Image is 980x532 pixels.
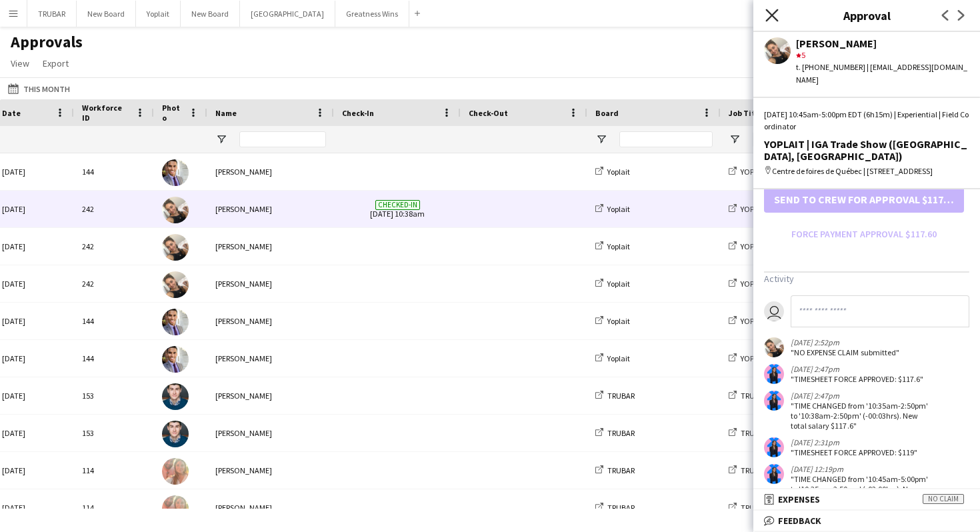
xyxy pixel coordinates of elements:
[778,515,821,527] span: Feedback
[791,437,917,447] div: [DATE] 2:31pm
[74,340,154,377] div: 144
[11,57,29,69] span: View
[764,391,784,411] app-user-avatar: Laurence Pare
[791,401,928,431] div: "TIME CHANGED from '10:35am-2:50pm' to '10:38am-2:50pm' (-00:03hrs). New total salary $117.6"
[796,61,969,85] div: t. [PHONE_NUMBER] | [EMAIL_ADDRESS][DOMAIN_NAME]
[207,452,334,489] div: [PERSON_NAME]
[162,346,189,373] img: Marvin Lara
[791,347,899,357] div: "NO EXPENSE CLAIM submitted"
[136,1,181,27] button: Yoplait
[607,167,630,177] span: Yoplait
[741,503,848,513] span: TRUBAR ([GEOGRAPHIC_DATA])
[791,337,899,347] div: [DATE] 2:52pm
[181,1,240,27] button: New Board
[162,383,189,410] img: George Haralabaopoulos
[607,391,635,401] span: TRUBAR
[207,265,334,302] div: [PERSON_NAME]
[5,81,73,97] button: This Month
[595,167,630,177] a: Yoplait
[741,465,848,475] span: TRUBAR ([GEOGRAPHIC_DATA])
[619,131,713,147] input: Board Filter Input
[607,316,630,326] span: Yoplait
[239,131,326,147] input: Name Filter Input
[753,489,980,509] mat-expansion-panel-header: ExpensesNo claim
[74,191,154,227] div: 242
[207,153,334,190] div: [PERSON_NAME]
[77,1,136,27] button: New Board
[215,133,227,145] button: Open Filter Menu
[74,452,154,489] div: 114
[741,391,848,401] span: TRUBAR ([GEOGRAPHIC_DATA])
[607,241,630,251] span: Yoplait
[607,465,635,475] span: TRUBAR
[207,415,334,451] div: [PERSON_NAME]
[595,503,635,513] a: TRUBAR
[796,49,969,61] div: 5
[764,138,969,162] div: YOPLAIT | IGA Trade Show ([GEOGRAPHIC_DATA], [GEOGRAPHIC_DATA])
[5,55,35,72] a: View
[375,200,420,210] span: Checked-in
[469,108,508,118] span: Check-Out
[607,279,630,289] span: Yoplait
[764,273,969,285] h3: Activity
[162,159,189,186] img: Marvin Lara
[595,316,630,326] a: Yoplait
[595,465,635,475] a: TRUBAR
[729,391,848,401] a: TRUBAR ([GEOGRAPHIC_DATA])
[162,103,183,123] span: Photo
[764,364,784,384] app-user-avatar: Laurence Pare
[240,1,335,27] button: [GEOGRAPHIC_DATA]
[74,415,154,451] div: 153
[74,489,154,526] div: 114
[741,428,848,438] span: TRUBAR ([GEOGRAPHIC_DATA])
[764,337,784,357] app-user-avatar: Alexandra Simard
[215,108,237,118] span: Name
[791,464,928,474] div: [DATE] 12:19pm
[207,340,334,377] div: [PERSON_NAME]
[207,489,334,526] div: [PERSON_NAME]
[791,447,917,457] div: "TIMESHEET FORCE APPROVED: $119"
[764,464,784,484] app-user-avatar: Laurence Pare
[207,228,334,265] div: [PERSON_NAME]
[796,37,969,49] div: [PERSON_NAME]
[607,428,635,438] span: TRUBAR
[764,437,784,457] app-user-avatar: Laurence Pare
[595,428,635,438] a: TRUBAR
[791,364,923,374] div: [DATE] 2:47pm
[729,503,848,513] a: TRUBAR ([GEOGRAPHIC_DATA])
[207,303,334,339] div: [PERSON_NAME]
[729,465,848,475] a: TRUBAR ([GEOGRAPHIC_DATA])
[162,495,189,522] img: Ashling Kinsella
[74,153,154,190] div: 144
[595,353,630,363] a: Yoplait
[923,494,964,504] span: No claim
[607,503,635,513] span: TRUBAR
[753,511,980,531] mat-expansion-panel-header: Feedback
[595,133,607,145] button: Open Filter Menu
[162,271,189,298] img: Alexandra Simard
[43,57,69,69] span: Export
[74,377,154,414] div: 153
[595,391,635,401] a: TRUBAR
[764,165,969,177] div: Centre de foires de Québec | [STREET_ADDRESS]
[74,228,154,265] div: 242
[27,1,77,27] button: TRUBAR
[2,108,21,118] span: Date
[607,353,630,363] span: Yoplait
[729,428,848,438] a: TRUBAR ([GEOGRAPHIC_DATA])
[162,234,189,261] img: Alexandra Simard
[595,279,630,289] a: Yoplait
[753,131,846,147] input: Job Title Filter Input
[729,133,741,145] button: Open Filter Menu
[162,309,189,335] img: Marvin Lara
[207,377,334,414] div: [PERSON_NAME]
[162,458,189,485] img: Ashling Kinsella
[791,374,923,384] div: "TIMESHEET FORCE APPROVED: $117.6"
[74,303,154,339] div: 144
[729,108,763,118] span: Job Title
[791,474,928,504] div: "TIME CHANGED from '10:45am-5:00pm' to '10:35am-2:50pm' (-02:00hrs). New total salary $119"
[162,197,189,223] img: Alexandra Simard
[764,109,969,133] div: [DATE] 10:45am-5:00pm EDT (6h15m) | Experiential | Field Coordinator
[207,191,334,227] div: [PERSON_NAME]
[74,265,154,302] div: 242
